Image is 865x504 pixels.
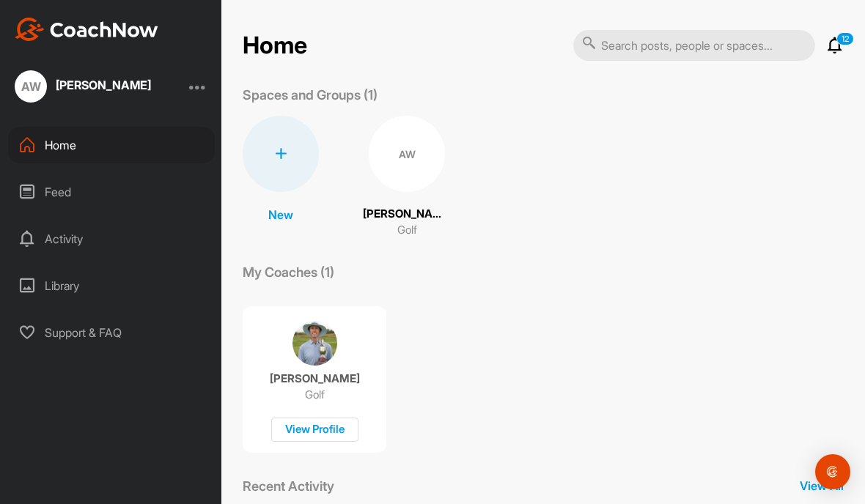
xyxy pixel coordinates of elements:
p: [PERSON_NAME] [270,371,360,386]
div: AW [369,116,445,192]
p: My Coaches (1) [243,262,334,282]
p: [PERSON_NAME] [363,206,451,223]
div: Open Intercom Messenger [815,454,850,489]
div: Feed [8,174,215,210]
img: CoachNow [15,18,158,41]
h2: Home [243,31,307,60]
p: 12 [836,32,854,45]
div: Support & FAQ [8,314,215,351]
div: Library [8,267,215,304]
a: AW[PERSON_NAME]Golf [363,116,451,239]
input: Search posts, people or spaces... [573,30,815,61]
p: View All [800,477,844,494]
img: coach avatar [292,321,337,366]
p: Golf [397,222,417,239]
p: Spaces and Groups (1) [243,85,378,105]
div: Activity [8,220,215,257]
div: AW [15,70,47,103]
div: [PERSON_NAME] [56,79,151,91]
div: Home [8,127,215,163]
p: New [268,206,293,223]
p: Golf [305,388,325,402]
p: Recent Activity [243,476,334,496]
div: View Profile [271,418,358,442]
